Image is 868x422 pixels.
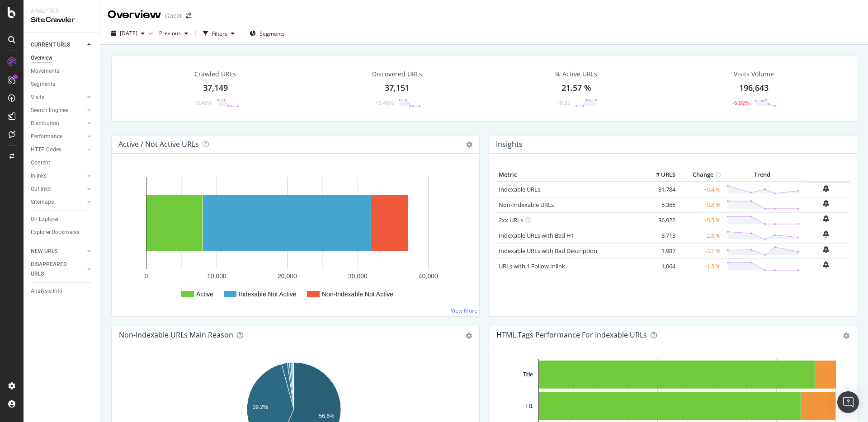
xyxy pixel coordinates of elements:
div: Overview [108,7,161,23]
div: Overview [31,53,52,63]
a: Outlinks [31,184,85,194]
text: H1 [526,403,533,409]
td: -2.8 % [678,228,723,243]
div: CURRENT URLS [31,40,70,50]
td: 36,922 [642,212,678,228]
td: 31,784 [642,182,678,197]
div: Inlinks [31,171,47,181]
a: 2xx URLs [499,216,523,224]
td: +0.4 % [678,182,723,197]
span: Segments [259,30,285,38]
div: Search Engines [31,106,68,115]
div: Analysis Info [31,286,62,296]
a: NEW URLS [31,247,85,256]
button: Filters [199,26,238,41]
div: Non-Indexable URLs Main Reason [119,330,233,339]
th: Change [678,168,723,182]
div: bell-plus [823,246,829,253]
a: Distribution [31,119,85,128]
div: Performance [31,132,62,141]
div: 37,151 [385,82,410,94]
div: gear [843,333,849,339]
div: bell-plus [823,185,829,192]
a: Url Explorer [31,215,94,224]
td: +0.5 % [678,212,723,228]
a: Sitemaps [31,197,85,207]
div: bell-plus [823,200,829,207]
div: Visits [31,93,44,102]
div: Outlinks [31,184,51,194]
div: +0.37 [557,99,571,107]
th: Metric [496,168,642,182]
a: Visits [31,93,85,102]
text: 20,000 [278,272,297,280]
div: Crawled URLs [194,70,236,79]
a: Search Engines [31,106,85,115]
div: Explorer Bookmarks [31,228,80,237]
div: Open Intercom Messenger [837,391,859,413]
h4: Insights [496,138,523,150]
div: Movements [31,66,59,76]
div: SiteCrawler [31,15,93,25]
a: Explorer Bookmarks [31,228,94,237]
td: 1,987 [642,243,678,258]
div: Url Explorer [31,215,59,224]
div: 37,149 [203,82,228,94]
a: Inlinks [31,171,85,181]
div: 196,643 [739,82,769,94]
td: 5,365 [642,197,678,212]
div: Segments [31,80,55,89]
a: Indexable URLs [499,185,540,193]
text: 56.6% [319,413,335,419]
div: Sitemaps [31,197,54,207]
a: Movements [31,66,94,76]
svg: A chart. [119,168,472,309]
th: Trend [723,168,802,182]
a: View More [451,307,477,314]
div: % Active URLs [555,70,597,79]
td: +0.8 % [678,197,723,212]
text: 40,000 [419,272,438,280]
a: Indexable URLs with Bad Description [499,247,597,255]
text: Non-Indexable Not Active [322,291,393,298]
div: Discovered URLs [372,70,422,79]
td: 3,713 [642,228,678,243]
div: Visits Volume [734,70,774,79]
div: Filters [212,30,227,38]
div: -6.92% [732,99,750,107]
a: Performance [31,132,85,141]
a: DISAPPEARED URLS [31,260,85,279]
div: DISAPPEARED URLS [31,260,76,279]
a: Indexable URLs with Bad H1 [499,231,574,239]
a: CURRENT URLS [31,40,85,50]
div: 21.57 % [561,82,591,94]
button: Segments [246,26,288,41]
a: Non-Indexable URLs [499,201,554,209]
button: [DATE] [108,26,148,41]
button: Previous [156,26,192,41]
div: HTML Tags Performance for Indexable URLs [496,330,647,339]
td: -3.7 % [678,243,723,258]
text: Active [196,291,213,298]
div: bell-plus [823,215,829,222]
div: Analytics [31,7,93,15]
a: HTTP Codes [31,145,85,155]
span: Previous [156,29,181,37]
div: +0.49% [375,99,394,107]
div: gear [466,333,472,339]
div: Distribution [31,119,59,128]
div: Content [31,158,50,168]
a: Content [31,158,94,168]
div: arrow-right-arrow-left [186,13,191,19]
h4: Active / Not Active URLs [118,138,199,150]
text: Indexable Not Active [239,291,297,298]
div: +0.49% [193,99,212,107]
div: Gocar [165,11,182,20]
span: vs [148,29,156,37]
a: URLs with 1 Follow Inlink [499,262,565,270]
text: 10,000 [207,272,226,280]
div: bell-plus [823,261,829,268]
div: bell-plus [823,230,829,238]
td: 1,064 [642,258,678,274]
